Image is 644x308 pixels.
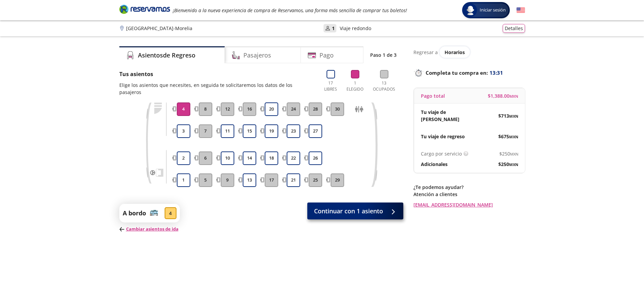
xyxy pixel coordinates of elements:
button: 26 [309,151,322,165]
h4: Asientos de Regreso [138,51,195,60]
button: 9 [221,173,234,187]
p: 17 Libres [321,80,340,92]
small: MXN [509,134,518,139]
p: ¿Te podemos ayudar? [413,184,525,191]
button: 30 [331,102,344,116]
p: Cargo por servicio [421,150,462,157]
button: 24 [287,102,300,116]
span: $ 1,388.00 [488,92,518,99]
button: 2 [177,151,190,165]
button: 15 [243,124,256,138]
a: [EMAIL_ADDRESS][DOMAIN_NAME] [413,201,525,208]
small: MXN [509,162,518,167]
h4: Pasajeros [243,51,271,60]
span: $ 250 [498,161,518,168]
button: 27 [309,124,322,138]
button: 23 [287,124,300,138]
span: Iniciar sesión [477,7,508,14]
button: English [517,6,525,15]
p: Completa tu compra en : [413,68,525,77]
p: Cambiar asientos de ida [119,226,180,233]
p: Viaje redondo [340,25,371,32]
button: 22 [287,151,300,165]
em: ¡Bienvenido a la nueva experiencia de compra de Reservamos, una forma más sencilla de comprar tus... [173,7,407,14]
button: 18 [265,151,278,165]
button: 10 [221,151,234,165]
p: Atención a clientes [413,191,525,198]
p: 1 [332,25,335,32]
span: $ 250 [499,150,518,157]
p: Tus asientos [119,70,315,78]
div: 4 [165,207,176,219]
button: 1 [177,173,190,187]
span: Continuar con 1 asiento [314,207,383,216]
button: Detalles [503,24,525,33]
a: Brand Logo [119,4,170,16]
p: Elige los asientos que necesites, en seguida te solicitaremos los datos de los pasajeros [119,81,315,96]
p: Tu viaje de [PERSON_NAME] [421,109,470,123]
button: 28 [309,102,322,116]
button: 7 [199,124,212,138]
button: 16 [243,102,256,116]
button: 3 [177,124,190,138]
p: Pago total [421,92,445,99]
p: [GEOGRAPHIC_DATA] - Morelia [126,25,192,32]
button: 20 [265,102,278,116]
button: 6 [199,151,212,165]
p: Regresar a [413,49,438,56]
button: 21 [287,173,300,187]
span: $ 713 [498,112,518,119]
button: 17 [265,173,278,187]
button: 12 [221,102,234,116]
button: 19 [265,124,278,138]
button: 25 [309,173,322,187]
small: MXN [510,151,518,157]
small: MXN [509,114,518,119]
p: Tu viaje de regreso [421,133,465,140]
div: Regresar a ver horarios [413,46,525,58]
button: 11 [221,124,234,138]
p: Paso 1 de 3 [370,51,397,58]
span: $ 675 [498,133,518,140]
i: Brand Logo [119,4,170,14]
button: 8 [199,102,212,116]
button: 14 [243,151,256,165]
p: 13 Ocupados [370,80,398,92]
span: 13:31 [490,69,503,77]
span: Horarios [445,49,465,55]
button: 5 [199,173,212,187]
h4: Pago [319,51,334,60]
p: A bordo [123,209,146,218]
button: 29 [331,173,344,187]
small: MXN [509,94,518,99]
p: 1 Elegido [345,80,365,92]
button: 13 [243,173,256,187]
button: Continuar con 1 asiento [307,203,403,219]
button: 4 [177,102,190,116]
p: Adicionales [421,161,448,168]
